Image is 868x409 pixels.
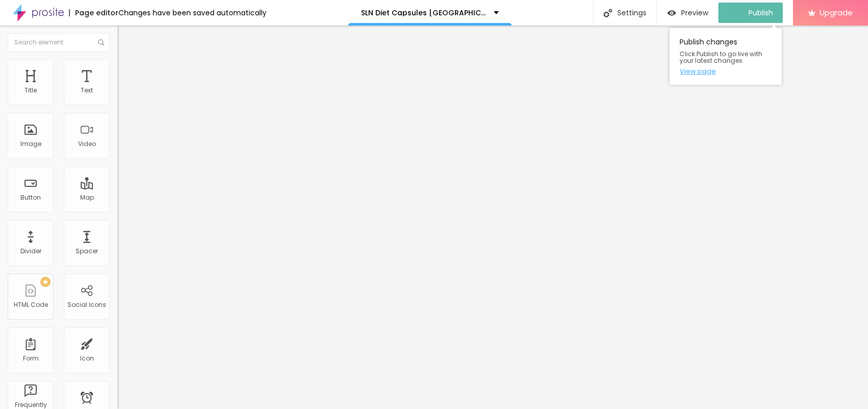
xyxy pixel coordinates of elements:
[98,39,104,45] img: Icone
[25,87,37,94] div: Title
[80,194,94,201] div: Map
[118,9,267,16] div: Changes have been saved automatically
[20,140,41,148] div: Image
[23,355,39,362] div: Form
[718,3,783,23] button: Publish
[604,9,612,17] img: Icone
[69,9,118,16] div: Page editor
[749,9,773,17] span: Publish
[67,301,106,308] div: Social Icons
[117,26,868,409] iframe: Editor
[657,3,718,23] button: Preview
[14,301,48,308] div: HTML Code
[20,248,41,255] div: Divider
[680,68,771,75] a: View page
[681,9,708,17] span: Preview
[8,33,110,52] input: Search element
[667,9,676,17] img: view-1.svg
[669,28,782,85] div: Publish changes
[819,8,853,17] span: Upgrade
[76,248,98,255] div: Spacer
[680,51,771,64] span: Click Publish to go live with your latest changes.
[81,87,93,94] div: Text
[361,9,486,16] p: SLN Diet Capsules [GEOGRAPHIC_DATA]
[20,194,41,201] div: Button
[80,355,94,362] div: Icon
[78,140,96,148] div: Video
